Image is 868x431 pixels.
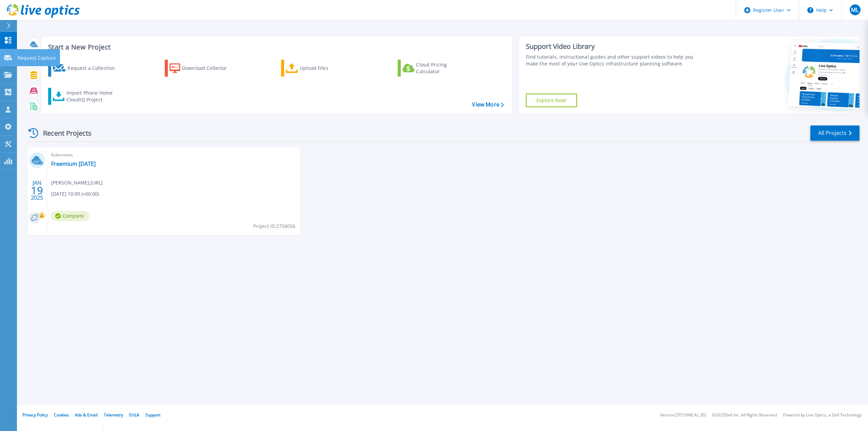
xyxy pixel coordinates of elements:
a: Privacy Policy [22,412,48,418]
li: Version: [TECHNICAL_ID] [660,413,706,417]
h3: Start a New Project [48,43,504,51]
a: View More [472,101,504,108]
a: Telemetry [104,412,123,418]
a: Cookies [54,412,69,418]
a: Cloud Pricing Calculator [398,60,473,77]
span: ML [851,7,859,13]
span: Kubernetes [51,151,296,159]
div: Find tutorials, instructional guides and other support videos to help you make the most of your L... [526,54,702,67]
span: Complete [51,211,89,221]
a: Upload Files [281,60,357,77]
div: Import Phone Home CloudIQ Project [66,90,119,103]
a: Support [145,412,160,418]
div: Recent Projects [26,125,101,141]
span: [PERSON_NAME] , [URL] [51,179,103,187]
div: Request a Collection [67,61,122,75]
div: Support Video Library [526,42,702,51]
span: 19 [31,188,43,193]
li: Powered by Live Optics, a Dell Technology [783,413,862,417]
span: Project ID: 2758056 [253,222,295,230]
div: Upload Files [300,61,354,75]
span: [DATE] 10:09 (+00:00) [51,190,99,198]
a: Ads & Email [75,412,98,418]
a: Explore Now! [526,94,577,107]
a: Request a Collection [48,60,124,77]
div: Cloud Pricing Calculator [416,61,470,75]
div: JAN 2025 [31,178,43,203]
a: Freemium [DATE] [51,160,96,167]
div: Download Collector [182,61,236,75]
p: Request Capture [18,49,56,67]
a: EULA [129,412,139,418]
a: All Projects [810,125,860,141]
a: Download Collector [165,60,240,77]
li: © 2025 Dell Inc. All Rights Reserved [712,413,777,417]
